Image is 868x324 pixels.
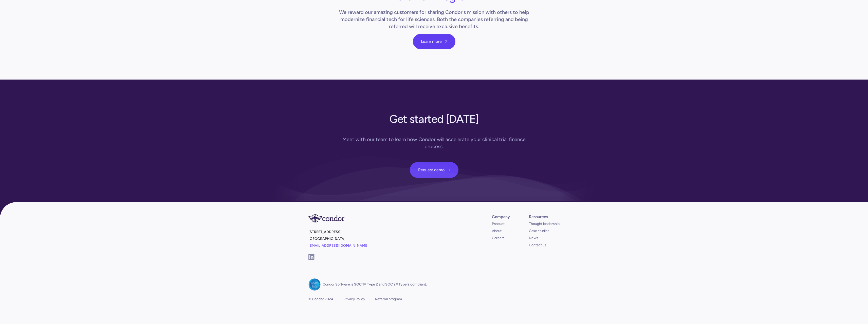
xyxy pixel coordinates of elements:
div: Resources [529,214,548,219]
div: Company [492,214,510,219]
a: Thought leadership [529,221,560,226]
a: Learn more [413,34,455,49]
p: Condor Software is SOC 1® Type 2 and SOC 2® Type 2 compliant. [323,282,427,287]
span:  [447,168,451,172]
a: [EMAIL_ADDRESS][DOMAIN_NAME] [308,243,368,248]
a: Referral program [375,297,402,302]
a: News [529,236,538,241]
span:  [445,40,447,43]
a: Case studies [529,228,549,234]
a: Request demo [410,162,458,178]
a: Contact us [529,243,546,248]
a: About [492,228,502,234]
p: [STREET_ADDRESS] [GEOGRAPHIC_DATA] [308,228,432,253]
div: © Condor 2024 [308,297,333,302]
h2: Get started [DATE] [389,110,479,126]
a: Careers [492,236,505,241]
a: Privacy Policy [343,297,365,302]
a: Product [492,221,505,226]
p: We reward our amazing customers for sharing Condor's mission with others to help modernize financ... [337,9,531,30]
div: Meet with our team to learn how Condor will accelerate your clinical trial finance process. [337,136,531,150]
